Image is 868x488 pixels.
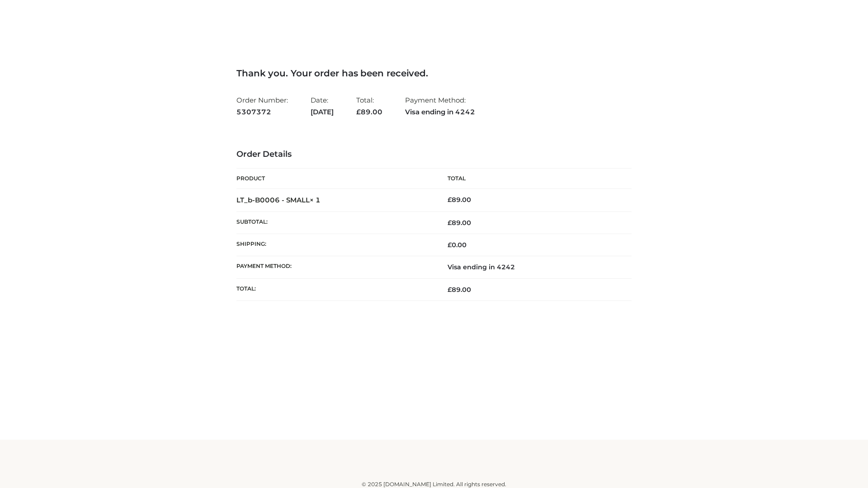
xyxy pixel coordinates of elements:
th: Subtotal: [236,211,434,234]
strong: [DATE] [311,106,334,118]
th: Total [434,169,632,189]
th: Payment method: [236,256,434,278]
strong: 5307372 [236,106,288,118]
span: £ [356,108,361,116]
span: £ [448,286,452,294]
li: Date: [311,92,334,120]
th: Shipping: [236,234,434,256]
strong: Visa ending in 4242 [405,106,475,118]
bdi: 89.00 [448,196,471,204]
span: 89.00 [448,286,471,294]
li: Total: [356,92,382,120]
span: £ [448,241,452,249]
h3: Order Details [236,150,632,160]
h3: Thank you. Your order has been received. [236,68,632,79]
th: Product [236,169,434,189]
span: £ [448,219,452,227]
li: Payment Method: [405,92,475,120]
span: 89.00 [356,108,382,116]
td: Visa ending in 4242 [434,256,632,278]
th: Total: [236,278,434,300]
strong: × 1 [310,196,321,204]
span: 89.00 [448,219,471,227]
strong: LT_b-B0006 - SMALL [236,196,321,204]
bdi: 0.00 [448,241,467,249]
span: £ [448,196,452,204]
li: Order Number: [236,92,288,120]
